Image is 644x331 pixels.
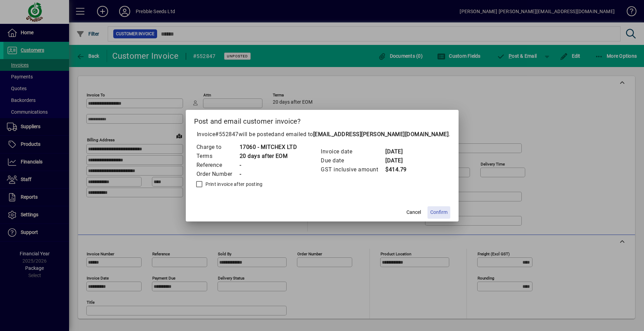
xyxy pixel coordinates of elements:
td: Due date [320,156,385,165]
h2: Post and email customer invoice? [186,110,459,130]
td: Order Number [196,170,239,179]
span: Cancel [406,209,421,216]
p: Invoice will be posted . [194,130,450,139]
span: and emailed to [275,131,449,138]
td: - [239,170,297,179]
td: $414.79 [385,165,413,174]
td: 20 days after EOM [239,152,297,161]
td: Reference [196,161,239,170]
span: Confirm [430,209,448,216]
button: Cancel [403,206,425,219]
td: GST inclusive amount [320,165,385,174]
label: Print invoice after posting [204,181,263,188]
td: Invoice date [320,147,385,156]
td: Terms [196,152,239,161]
td: - [239,161,297,170]
td: [DATE] [385,147,413,156]
button: Confirm [427,206,450,219]
td: Charge to [196,143,239,152]
b: [EMAIL_ADDRESS][PERSON_NAME][DOMAIN_NAME] [313,131,449,138]
span: #552847 [215,131,239,138]
td: [DATE] [385,156,413,165]
td: 17060 - MITCHEX LTD [239,143,297,152]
